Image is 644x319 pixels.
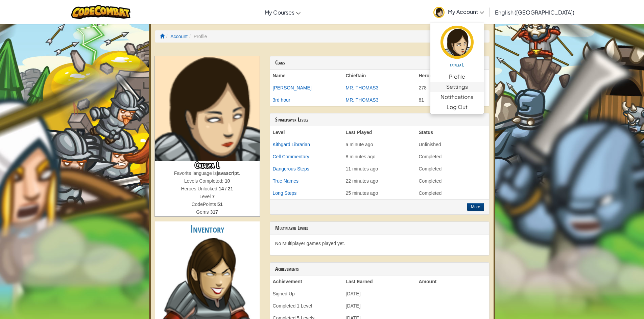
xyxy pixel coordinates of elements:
[430,25,484,72] a: catalya L
[217,202,223,207] strong: 51
[343,126,416,138] th: Last Played
[416,163,489,175] td: Completed
[343,138,416,151] td: a minute ago
[155,221,260,237] h2: Inventory
[217,170,239,176] strong: javascript
[225,178,230,184] strong: 10
[273,154,309,159] a: Cell Commentary
[343,288,416,300] td: [DATE]
[273,178,299,184] a: True Names
[440,93,473,101] span: Notifications
[416,126,489,138] th: Status
[430,72,484,82] a: Profile
[275,240,484,247] p: No Multiplayer games played yet.
[275,117,484,123] h3: Singleplayer Levels
[416,94,489,106] td: 81
[495,9,574,16] span: English ([GEOGRAPHIC_DATA])
[343,70,416,82] th: Chieftain
[275,60,484,66] h3: Clans
[433,7,445,18] img: avatar
[416,138,489,151] td: Unfinished
[261,3,304,21] a: My Courses
[273,97,290,103] a: 3rd hour
[492,3,578,21] a: English ([GEOGRAPHIC_DATA])
[273,142,310,147] a: Kithgard Librarian
[430,82,484,92] a: Settings
[275,225,484,231] h3: Multiplayer Levels
[430,92,484,102] a: Notifications
[270,300,343,312] td: Completed 1 Level
[170,34,188,39] a: Account
[270,288,343,300] td: Signed Up
[343,151,416,163] td: 8 minutes ago
[448,8,484,15] span: My Account
[343,275,416,288] th: Last Earned
[467,203,484,211] button: More
[71,5,130,19] img: CodeCombat logo
[199,194,212,199] span: Level
[212,194,215,199] strong: 7
[430,102,484,112] a: Log Out
[181,186,218,191] span: Heroes Unlocked
[265,9,294,16] span: My Courses
[416,151,489,163] td: Completed
[416,187,489,199] td: Completed
[416,275,489,288] th: Amount
[196,209,210,215] span: Gems
[437,62,477,67] h5: catalya L
[416,175,489,187] td: Completed
[416,70,489,82] th: Heroes
[346,85,379,90] a: MR. THOMAS3
[343,187,416,199] td: 25 minutes ago
[275,266,484,272] h3: Achievements
[155,161,260,170] h3: Catalya L
[343,300,416,312] td: [DATE]
[343,175,416,187] td: 22 minutes ago
[174,170,217,176] span: Favorite language is
[430,1,487,23] a: My Account
[210,209,218,215] strong: 317
[270,275,343,288] th: Achievement
[416,82,489,94] td: 278
[184,178,225,184] span: Levels Completed:
[270,70,343,82] th: Name
[239,170,240,176] span: .
[273,166,309,171] a: Dangerous Steps
[192,202,217,207] span: CodePoints
[343,163,416,175] td: 11 minutes ago
[346,97,379,103] a: MR. THOMAS3
[273,190,297,196] a: Long Steps
[273,85,312,90] a: [PERSON_NAME]
[188,33,207,40] li: Profile
[219,186,233,191] strong: 14 / 21
[270,126,343,138] th: Level
[440,26,474,59] img: avatar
